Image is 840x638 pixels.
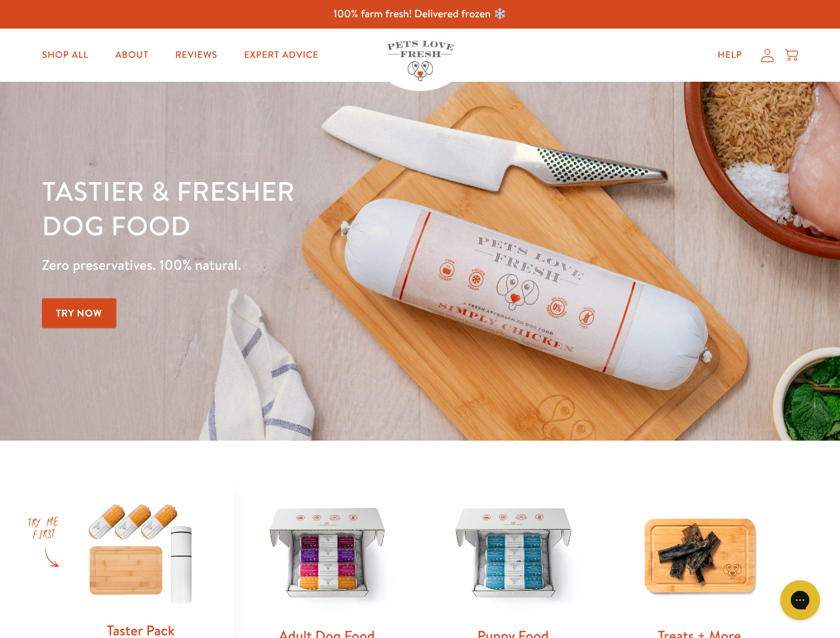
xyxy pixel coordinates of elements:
[164,42,227,68] a: Reviews
[42,253,546,277] p: Zero preservatives. 100% natural.
[707,42,753,68] a: Help
[387,41,454,81] img: Pets Love Fresh
[42,173,546,243] h1: Tastier & fresher dog food
[104,42,159,68] a: About
[31,42,99,68] a: Shop All
[773,576,827,625] iframe: Gorgias live chat messenger
[42,298,116,328] a: Try Now
[233,42,329,68] a: Expert Advice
